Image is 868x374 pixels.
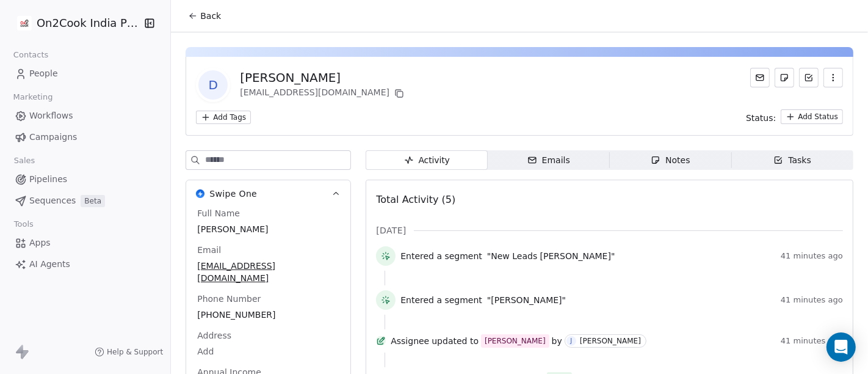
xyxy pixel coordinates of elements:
[196,189,204,198] img: Swipe One
[29,194,76,207] span: Sequences
[376,224,406,237] span: [DATE]
[17,16,32,31] img: on2cook%20logo-04%20copy.jpg
[195,244,223,256] span: Email
[781,251,843,261] span: 41 minutes ago
[37,15,140,31] span: On2Cook India Pvt. Ltd.
[29,109,73,122] span: Workflows
[651,154,690,167] div: Notes
[773,154,811,167] div: Tasks
[376,194,455,205] span: Total Activity (5)
[29,131,77,144] span: Campaigns
[746,112,776,124] span: Status:
[198,70,228,100] span: D
[527,154,570,167] div: Emails
[9,215,38,233] span: Tools
[195,329,234,342] span: Address
[197,260,339,284] span: [EMAIL_ADDRESS][DOMAIN_NAME]
[826,332,856,362] div: Open Intercom Messenger
[432,335,479,347] span: updated to
[29,173,67,186] span: Pipelines
[10,233,161,253] a: Apps
[8,88,58,106] span: Marketing
[552,335,562,347] span: by
[209,188,257,200] span: Swipe One
[8,46,54,64] span: Contacts
[580,337,641,345] div: [PERSON_NAME]
[10,254,161,274] a: AI Agents
[29,237,51,249] span: Apps
[781,336,843,346] span: 41 minutes ago
[570,336,572,346] div: J
[781,109,843,124] button: Add Status
[200,10,221,22] span: Back
[781,295,843,305] span: 41 minutes ago
[197,345,339,358] span: Add
[95,347,163,357] a: Help & Support
[10,106,161,126] a: Workflows
[400,294,482,306] span: Entered a segment
[181,5,228,27] button: Back
[15,13,135,34] button: On2Cook India Pvt. Ltd.
[195,293,263,305] span: Phone Number
[29,258,70,271] span: AI Agents
[240,86,407,101] div: [EMAIL_ADDRESS][DOMAIN_NAME]
[81,195,105,207] span: Beta
[10,127,161,147] a: Campaigns
[186,180,350,207] button: Swipe OneSwipe One
[29,67,58,80] span: People
[195,207,242,219] span: Full Name
[485,335,546,347] div: [PERSON_NAME]
[9,152,40,170] span: Sales
[391,335,429,347] span: Assignee
[487,294,566,306] span: "[PERSON_NAME]"
[107,347,163,357] span: Help & Support
[197,309,339,321] span: [PHONE_NUMBER]
[10,64,161,84] a: People
[197,223,339,235] span: [PERSON_NAME]
[10,169,161,189] a: Pipelines
[400,250,482,262] span: Entered a segment
[10,191,161,211] a: SequencesBeta
[487,250,615,262] span: "New Leads [PERSON_NAME]"
[196,111,251,124] button: Add Tags
[240,69,407,86] div: [PERSON_NAME]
